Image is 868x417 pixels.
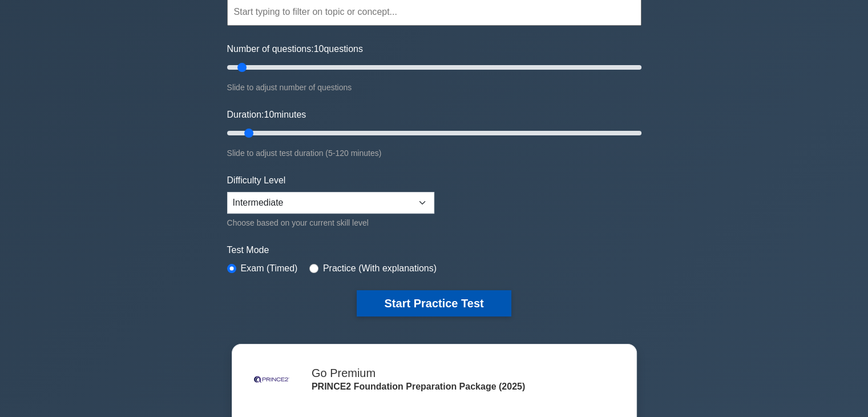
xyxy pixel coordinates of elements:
[323,262,437,275] label: Practice (With explanations)
[227,243,641,257] label: Test Mode
[314,44,324,54] span: 10
[227,42,363,56] label: Number of questions: questions
[357,290,511,316] button: Start Practice Test
[264,110,274,119] span: 10
[241,262,298,275] label: Exam (Timed)
[227,146,641,160] div: Slide to adjust test duration (5-120 minutes)
[227,216,434,230] div: Choose based on your current skill level
[227,174,286,187] label: Difficulty Level
[227,108,306,122] label: Duration: minutes
[227,81,641,94] div: Slide to adjust number of questions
